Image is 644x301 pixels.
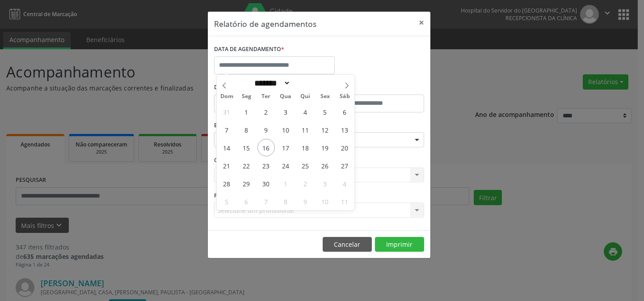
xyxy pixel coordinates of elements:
[315,94,335,99] span: Sex
[218,103,236,120] span: Agosto 31, 2025
[218,139,236,156] span: Setembro 14, 2025
[336,103,353,120] span: Setembro 6, 2025
[218,193,236,210] span: Outubro 5, 2025
[336,193,353,210] span: Outubro 11, 2025
[297,175,314,192] span: Outubro 2, 2025
[238,139,255,156] span: Setembro 15, 2025
[256,94,276,99] span: Ter
[277,157,295,174] span: Setembro 24, 2025
[316,193,333,210] span: Outubro 10, 2025
[277,139,295,156] span: Setembro 17, 2025
[316,121,333,138] span: Setembro 12, 2025
[336,139,353,156] span: Setembro 20, 2025
[238,157,255,174] span: Setembro 22, 2025
[251,78,290,88] select: Month
[214,154,239,168] label: CLÍNICA
[218,157,236,174] span: Setembro 21, 2025
[297,103,314,120] span: Setembro 4, 2025
[276,94,295,99] span: Qua
[316,139,333,156] span: Setembro 19, 2025
[257,103,275,120] span: Setembro 2, 2025
[335,94,354,99] span: Sáb
[236,94,256,99] span: Seg
[238,175,255,192] span: Setembro 29, 2025
[316,103,333,120] span: Setembro 5, 2025
[214,81,317,95] label: De
[375,237,424,252] button: Imprimir
[238,121,255,138] span: Setembro 8, 2025
[277,193,295,210] span: Outubro 8, 2025
[297,121,314,138] span: Setembro 11, 2025
[321,81,424,95] label: ATÉ
[257,121,275,138] span: Setembro 9, 2025
[217,94,236,99] span: Dom
[297,157,314,174] span: Setembro 25, 2025
[214,119,256,133] label: ESPECIALIDADE
[277,121,295,138] span: Setembro 10, 2025
[214,189,254,202] label: PROFISSIONAL
[238,103,255,120] span: Setembro 1, 2025
[316,157,333,174] span: Setembro 26, 2025
[336,175,353,192] span: Outubro 4, 2025
[257,139,275,156] span: Setembro 16, 2025
[257,157,275,174] span: Setembro 23, 2025
[290,78,320,88] input: Year
[323,237,372,252] button: Cancelar
[336,157,353,174] span: Setembro 27, 2025
[218,175,236,192] span: Setembro 28, 2025
[316,175,333,192] span: Outubro 3, 2025
[412,12,430,34] button: Close
[336,121,353,138] span: Setembro 13, 2025
[214,18,316,30] h5: Relatório de agendamentos
[295,94,315,99] span: Qui
[214,43,284,56] label: DATA DE AGENDAMENTO
[297,139,314,156] span: Setembro 18, 2025
[277,175,295,192] span: Outubro 1, 2025
[297,193,314,210] span: Outubro 9, 2025
[238,193,255,210] span: Outubro 6, 2025
[218,121,236,138] span: Setembro 7, 2025
[257,193,275,210] span: Outubro 7, 2025
[277,103,295,120] span: Setembro 3, 2025
[257,175,275,192] span: Setembro 30, 2025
